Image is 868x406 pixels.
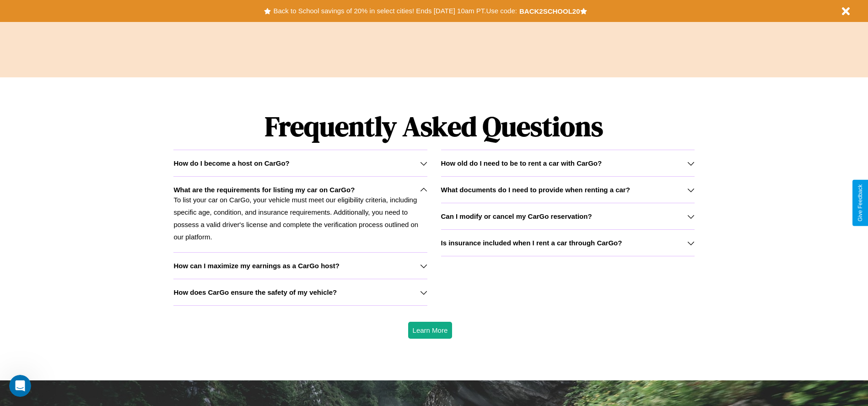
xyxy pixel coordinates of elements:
[271,5,519,17] button: Back to School savings of 20% in select cities! Ends [DATE] 10am PT.Use code:
[173,194,427,243] p: To list your car on CarGo, your vehicle must meet our eligibility criteria, including specific ag...
[9,375,31,397] iframe: Intercom live chat
[857,184,863,222] div: Give Feedback
[408,322,453,339] button: Learn More
[173,288,337,296] h3: How does CarGo ensure the safety of my vehicle?
[441,212,592,220] h3: Can I modify or cancel my CarGo reservation?
[441,186,630,194] h3: What documents do I need to provide when renting a car?
[173,159,289,167] h3: How do I become a host on CarGo?
[519,7,580,15] b: BACK2SCHOOL20
[441,239,622,247] h3: Is insurance included when I rent a car through CarGo?
[441,159,602,167] h3: How old do I need to be to rent a car with CarGo?
[173,186,355,194] h3: What are the requirements for listing my car on CarGo?
[173,262,340,270] h3: How can I maximize my earnings as a CarGo host?
[173,103,694,150] h1: Frequently Asked Questions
